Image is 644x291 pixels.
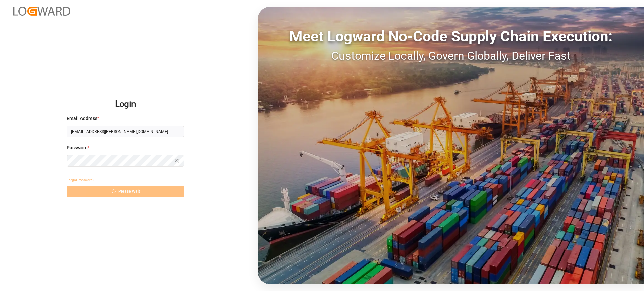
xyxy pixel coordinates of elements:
input: Enter your email [67,126,184,137]
div: Meet Logward No-Code Supply Chain Execution: [258,25,644,47]
span: Password [67,144,88,151]
h2: Login [67,94,184,115]
span: Email Address [67,115,97,122]
div: Customize Locally, Govern Globally, Deliver Fast [258,47,644,64]
img: Logward_new_orange.png [13,7,70,16]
